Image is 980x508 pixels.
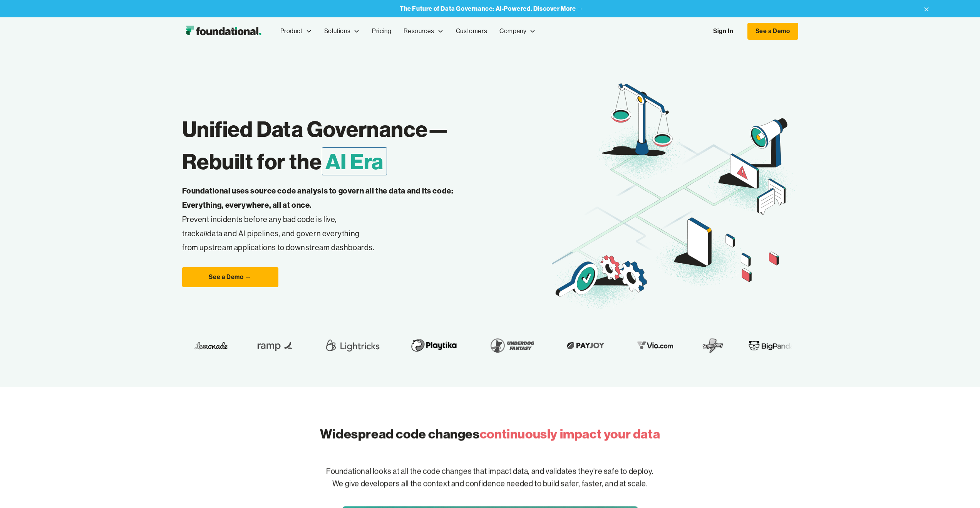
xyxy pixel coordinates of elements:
div: Resources [397,19,449,44]
a: Sign In [705,23,741,39]
div: Company [493,19,542,44]
img: Underdog Fantasy [486,335,538,356]
img: Ramp [253,335,299,356]
h2: Widespread code changes [320,425,660,443]
img: Foundational Logo [182,24,265,39]
img: Playtika [407,335,462,356]
span: AI Era [322,147,387,175]
a: The Future of Data Governance: AI-Powered. Discover More → [400,5,583,12]
em: all [200,229,208,238]
img: Lemonade [194,340,228,352]
div: Product [274,19,318,44]
img: BigPanda [749,340,794,352]
div: Product [280,26,303,36]
a: See a Demo [747,23,798,40]
p: Foundational looks at all the code changes that impact data, and validates they're safe to deploy... [244,453,737,503]
a: Customers [450,19,493,44]
div: Resources [404,26,434,36]
img: Lightricks [323,335,382,356]
strong: Foundational uses source code analysis to govern all the data and its code: Everything, everywher... [182,186,454,210]
a: See a Demo → [182,267,278,287]
div: Solutions [318,19,366,44]
a: Pricing [366,19,397,44]
img: SuperPlay [702,335,724,356]
div: Solutions [324,26,350,36]
h1: Unified Data Governance— Rebuilt for the [182,113,552,178]
a: home [182,24,265,39]
img: Vio.com [633,340,678,352]
iframe: Chat Widget [941,471,980,508]
span: continuously impact your data [480,426,660,442]
div: Company [499,26,526,36]
p: Prevent incidents before any bad code is live, track data and AI pipelines, and govern everything... [182,184,478,255]
img: Payjoy [563,340,608,352]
